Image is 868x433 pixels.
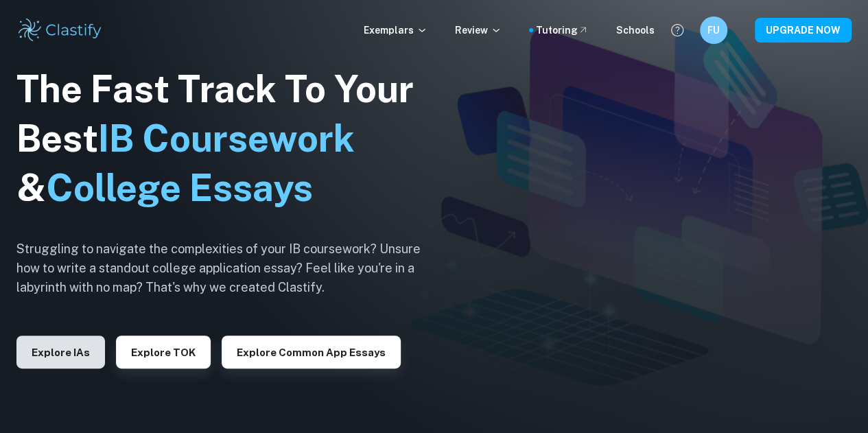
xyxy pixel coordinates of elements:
[536,23,589,38] a: Tutoring
[755,18,852,43] button: UPGRADE NOW
[16,239,442,297] h6: Struggling to navigate the complexities of your IB coursework? Unsure how to write a standout col...
[222,345,401,358] a: Explore Common App essays
[116,336,211,368] button: Explore TOK
[116,345,211,358] a: Explore TOK
[16,345,105,358] a: Explore IAs
[46,166,313,209] span: College Essays
[364,23,427,38] p: Exemplars
[666,19,689,42] button: Help and Feedback
[616,23,655,38] a: Schools
[16,16,104,44] img: Clastify logo
[706,23,722,38] h6: FU
[455,23,502,38] p: Review
[98,117,355,160] span: IB Coursework
[16,336,105,368] button: Explore IAs
[222,336,401,368] button: Explore Common App essays
[16,65,442,213] h1: The Fast Track To Your Best &
[700,16,727,44] button: FU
